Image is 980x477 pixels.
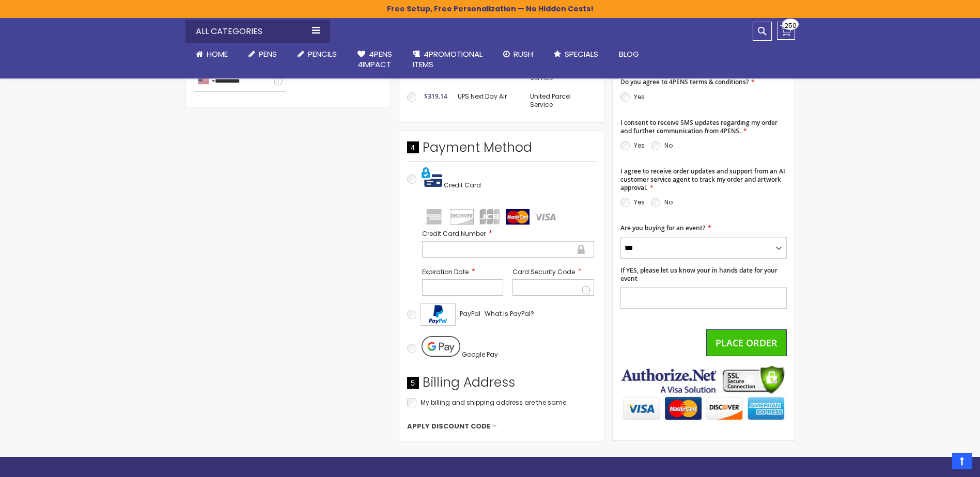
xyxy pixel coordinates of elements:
[422,229,594,239] label: Credit Card Number
[407,422,490,431] span: Apply Discount Code
[485,309,534,318] span: What is PayPal?
[609,43,649,66] a: Blog
[664,141,673,150] label: No
[259,49,277,59] span: Pens
[462,350,498,359] span: Google Pay
[308,49,337,59] span: Pencils
[506,209,530,225] img: mastercard
[450,209,474,225] img: discover
[577,243,586,256] div: Secure transaction
[407,374,596,396] div: Billing Address
[895,449,980,477] iframe: Google Customer Reviews
[413,49,483,70] span: 4PROMOTIONAL ITEMS
[485,308,534,320] a: What is PayPal?
[620,224,705,232] span: Are you buying for an event?
[543,43,609,66] a: Specials
[534,209,557,225] img: visa
[407,139,596,162] div: Payment Method
[620,118,777,135] span: I consent to receive SMS updates regarding my order and further communication from 4PENS.
[357,49,392,70] span: 4Pens 4impact
[238,43,287,66] a: Pens
[453,87,525,114] td: UPS Next Day Air
[777,22,795,40] a: 250
[287,43,347,66] a: Pencils
[784,21,797,30] span: 250
[514,49,533,59] span: Rush
[421,303,456,326] img: Acceptance Mark
[444,181,481,189] span: Credit Card
[421,398,566,407] span: My billing and shipping address are the same
[706,329,787,356] button: Place Order
[565,49,598,59] span: Specials
[207,49,228,59] span: Home
[422,267,504,277] label: Expiration Date
[715,337,777,349] span: Place Order
[512,267,594,277] label: Card Security Code
[402,43,493,76] a: 4PROMOTIONALITEMS
[185,20,330,43] div: All Categories
[424,92,447,101] span: $319.14
[620,77,749,86] span: Do you agree to 4PENS terms & conditions?
[185,43,238,66] a: Home
[194,71,218,91] div: United States: +1
[347,43,402,76] a: 4Pens4impact
[634,92,645,101] label: Yes
[620,266,777,283] span: If YES, please let us know your in hands date for your event
[634,141,645,150] label: Yes
[525,87,596,114] td: United Parcel Service
[460,309,480,318] span: PayPal
[619,49,639,59] span: Blog
[422,167,442,187] img: Pay with credit card
[620,167,785,192] span: I agree to receive order updates and support from an AI customer service agent to track my order ...
[422,336,460,357] img: Pay with Google Pay
[493,43,543,66] a: Rush
[478,209,502,225] img: jcb
[422,209,446,225] img: amex
[664,198,673,206] label: No
[634,198,645,206] label: Yes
